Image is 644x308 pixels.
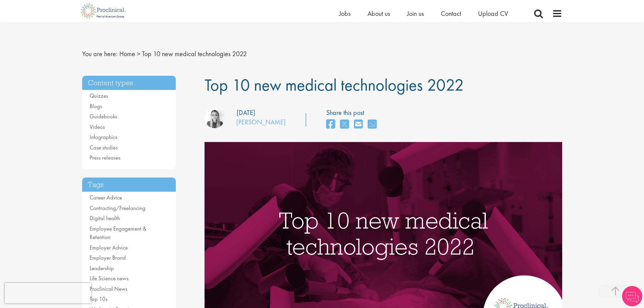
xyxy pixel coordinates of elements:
[205,108,225,128] img: Hannah Burke
[90,254,126,261] a: Employer Brand
[236,118,286,126] a: [PERSON_NAME]
[90,144,118,151] a: Case studies
[339,9,351,18] a: Jobs
[90,194,122,201] a: Career Advice
[326,117,335,132] a: share on facebook
[90,264,114,272] a: Leadership
[119,49,135,58] a: breadcrumb link
[90,285,127,292] a: Proclinical News
[82,177,176,192] h3: Tags
[90,204,145,212] a: Contracting/Freelancing
[90,295,108,303] a: Top 10s
[82,76,176,90] h3: Content types
[90,133,117,141] a: Infographics
[354,117,363,132] a: share on email
[137,49,140,58] span: >
[237,108,255,118] div: [DATE]
[90,123,105,131] a: Videos
[478,9,508,18] a: Upload CV
[441,9,461,18] a: Contact
[90,92,108,99] a: Quizzes
[90,275,128,282] a: Life Science news
[82,49,118,58] span: You are here:
[367,9,390,18] a: About us
[90,113,117,120] a: Guidebooks
[142,49,247,58] span: Top 10 new medical technologies 2022
[622,286,642,306] img: Chatbot
[326,108,380,118] label: Share this post
[340,117,349,132] a: share on twitter
[90,244,128,251] a: Employer Advice
[407,9,424,18] a: Join us
[5,283,91,303] iframe: reCAPTCHA
[90,225,146,241] a: Employee Engagement & Retention
[90,102,102,110] a: Blogs
[368,117,377,132] a: share on whats app
[90,214,120,222] a: Digital health
[205,74,464,96] span: Top 10 new medical technologies 2022
[90,154,120,161] a: Press releases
